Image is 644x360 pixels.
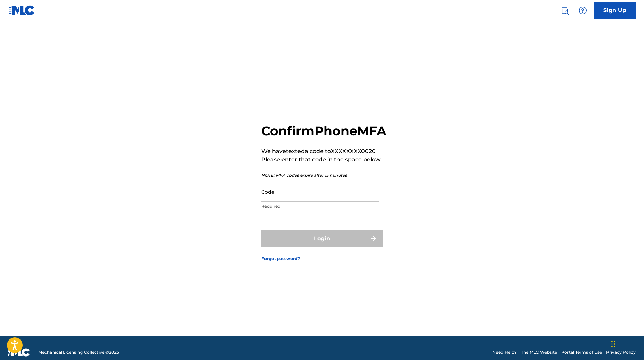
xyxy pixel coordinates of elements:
[558,3,572,17] a: Public Search
[576,3,590,17] div: Help
[560,6,569,15] img: search
[261,203,379,209] p: Required
[609,327,644,360] iframe: Chat Widget
[261,123,387,139] h2: Confirm Phone MFA
[38,349,119,355] span: Mechanical Licensing Collective © 2025
[521,349,557,355] a: The MLC Website
[579,6,587,15] img: help
[492,349,517,355] a: Need Help?
[561,349,602,355] a: Portal Terms of Use
[611,334,615,354] div: Drag
[8,5,35,15] img: MLC Logo
[261,256,300,262] a: Forgot password?
[261,147,387,155] p: We have texted a code to XXXXXXXX0020
[606,349,636,355] a: Privacy Policy
[594,2,636,19] a: Sign Up
[261,172,387,178] p: NOTE: MFA codes expire after 15 minutes
[261,155,387,164] p: Please enter that code in the space below
[8,348,30,357] img: logo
